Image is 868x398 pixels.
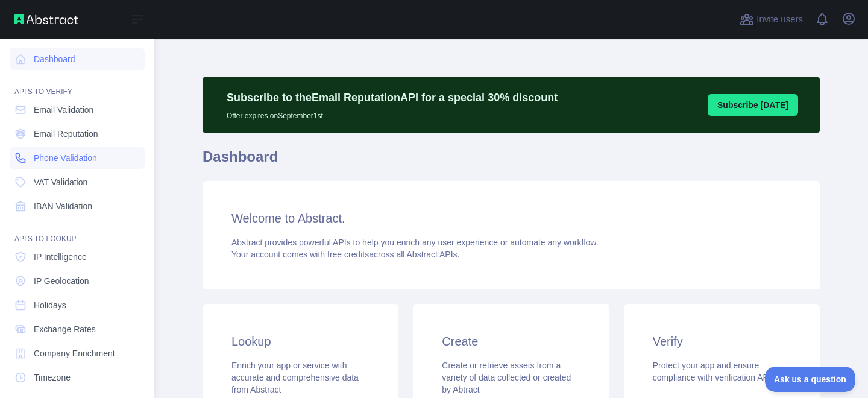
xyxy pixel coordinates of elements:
[10,147,145,169] a: Phone Validation
[653,361,775,382] span: Protect your app and ensure compliance with verification APIs
[10,48,145,70] a: Dashboard
[10,123,145,145] a: Email Reputation
[231,210,791,227] h3: Welcome to Abstract.
[34,152,97,164] span: Phone Validation
[231,361,359,394] span: Enrich your app or service with accurate and comprehensive data from Abstract
[231,250,459,259] span: Your account comes with across all Abstract APIs.
[10,318,145,340] a: Exchange Rates
[10,171,145,193] a: VAT Validation
[10,294,145,316] a: Holidays
[10,72,145,96] div: API'S TO VERIFY
[10,270,145,292] a: IP Geolocation
[10,343,145,364] a: Company Enrichment
[34,104,93,116] span: Email Validation
[737,10,805,29] button: Invite users
[34,323,96,335] span: Exchange Rates
[10,220,145,244] div: API'S TO LOOKUP
[10,99,145,121] a: Email Validation
[34,275,89,287] span: IP Geolocation
[34,200,92,212] span: IBAN Validation
[34,299,66,311] span: Holidays
[231,333,370,350] h3: Lookup
[756,13,803,27] span: Invite users
[34,347,115,359] span: Company Enrichment
[10,367,145,388] a: Timezone
[34,251,87,263] span: IP Intelligence
[14,14,78,24] img: Abstract API
[231,238,599,247] span: Abstract provides powerful APIs to help you enrich any user experience or automate any workflow.
[227,89,558,106] p: Subscribe to the Email Reputation API for a special 30 % discount
[34,128,98,140] span: Email Reputation
[653,333,791,350] h3: Verify
[34,176,87,188] span: VAT Validation
[203,147,820,176] h1: Dashboard
[34,371,71,384] span: Timezone
[765,367,856,392] iframe: Toggle Customer Support
[10,246,145,268] a: IP Intelligence
[10,195,145,217] a: IBAN Validation
[227,106,558,121] p: Offer expires on September 1st.
[708,94,798,116] button: Subscribe [DATE]
[442,361,571,394] span: Create or retrieve assets from a variety of data collected or created by Abtract
[442,333,580,350] h3: Create
[327,250,369,259] span: free credits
